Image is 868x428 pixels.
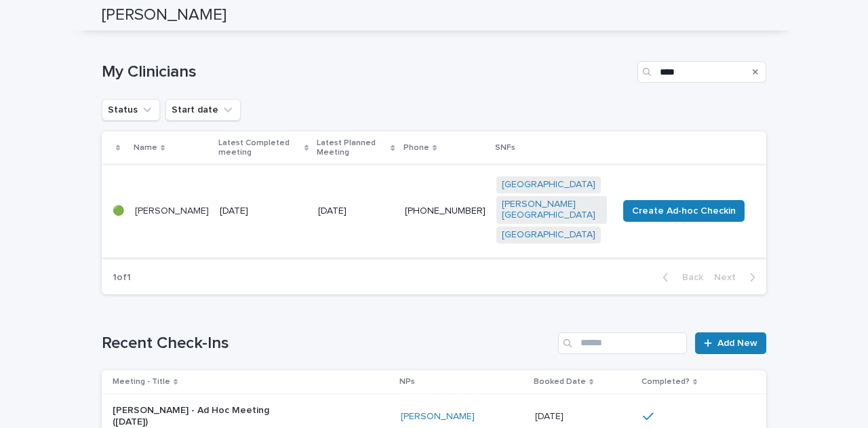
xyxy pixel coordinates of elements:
[652,271,709,284] button: Back
[495,140,515,155] p: SNFs
[695,332,766,354] a: Add New
[623,200,745,222] button: Create Ad-hoc Checkin
[674,273,703,282] span: Back
[502,179,595,191] a: [GEOGRAPHIC_DATA]
[102,334,553,353] h1: Recent Check-Ins
[102,62,632,82] h1: My Clinicians
[405,206,486,216] a: [PHONE_NUMBER]
[502,229,595,241] a: [GEOGRAPHIC_DATA]
[218,136,301,161] p: Latest Completed meeting
[220,206,307,217] p: [DATE]
[637,61,766,83] input: Search
[632,204,736,218] span: Create Ad-hoc Checkin
[502,199,601,222] a: [PERSON_NAME][GEOGRAPHIC_DATA]
[134,140,157,155] p: Name
[317,136,387,161] p: Latest Planned Meeting
[714,273,744,282] span: Next
[558,332,687,354] input: Search
[403,140,429,155] p: Phone
[113,206,124,217] p: 🟢
[535,408,566,423] p: [DATE]
[717,338,757,348] span: Add New
[135,206,209,217] p: [PERSON_NAME]
[113,405,282,428] p: [PERSON_NAME] - Ad Hoc Meeting ([DATE])
[113,374,170,389] p: Meeting - Title
[709,271,766,284] button: Next
[318,206,393,217] p: [DATE]
[642,374,690,389] p: Completed?
[401,411,475,423] a: [PERSON_NAME]
[102,165,766,257] tr: 🟢[PERSON_NAME][DATE][DATE][PHONE_NUMBER][GEOGRAPHIC_DATA] [PERSON_NAME][GEOGRAPHIC_DATA] [GEOGRAP...
[534,374,586,389] p: Booked Date
[399,374,415,389] p: NPs
[102,5,226,25] h2: [PERSON_NAME]
[102,261,142,294] p: 1 of 1
[165,99,241,121] button: Start date
[102,99,160,121] button: Status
